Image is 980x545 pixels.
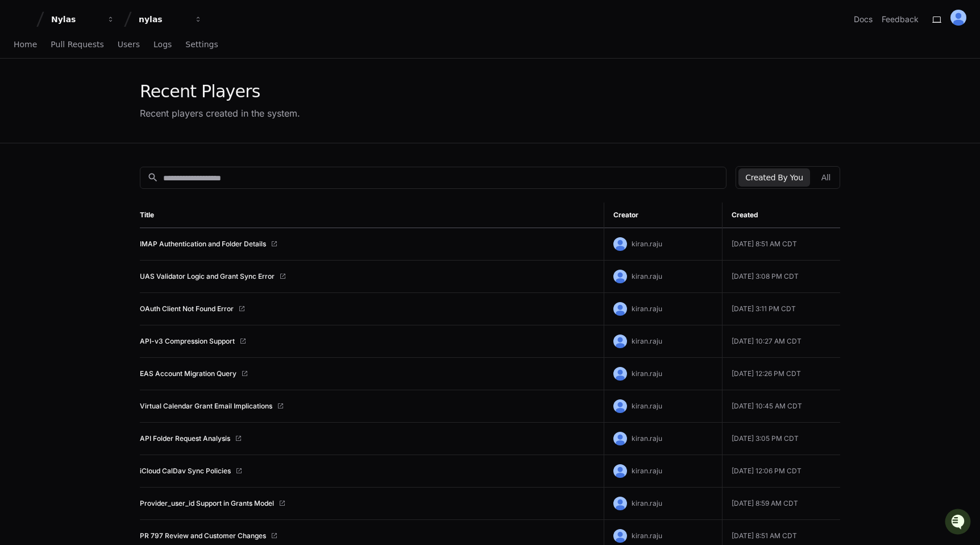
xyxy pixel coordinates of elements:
[632,434,662,443] span: kiran.raju
[604,203,722,228] th: Creator
[39,85,186,96] div: Start new chat
[140,434,230,443] a: API Folder Request Analysis
[140,81,300,102] div: Recent Players
[140,531,266,540] a: PR 797 Review and Customer Changes
[632,499,662,507] span: kiran.raju
[11,85,32,105] img: 1756235613930-3d25f9e4-fa56-45dd-b3ad-e072dfbd1548
[613,367,627,381] img: ALV-UjXdkCaxG7Ha6Z-zDHMTEPqXMlNFMnpHuOo2CVUViR2iaDDte_9HYgjrRZ0zHLyLySWwoP3Esd7mb4Ah-olhw-DLkFEvG...
[722,455,840,488] td: [DATE] 12:06 PM CDT
[140,466,231,476] a: iCloud CalDav Sync Policies
[140,272,275,281] a: UAS Validator Logic and Grant Sync Error
[153,32,172,58] a: Logs
[140,499,274,508] a: Provider_user_id Support in Grants Model
[632,531,662,540] span: kiran.raju
[722,203,840,228] th: Created
[950,10,966,26] img: ALV-UjXdkCaxG7Ha6Z-zDHMTEPqXMlNFMnpHuOo2CVUViR2iaDDte_9HYgjrRZ0zHLyLySWwoP3Esd7mb4Ah-olhw-DLkFEvG...
[613,237,627,251] img: ALV-UjXdkCaxG7Ha6Z-zDHMTEPqXMlNFMnpHuOo2CVUViR2iaDDte_9HYgjrRZ0zHLyLySWwoP3Esd7mb4Ah-olhw-DLkFEvG...
[147,172,159,183] mat-icon: search
[613,464,627,478] img: ALV-UjXdkCaxG7Ha6Z-zDHMTEPqXMlNFMnpHuOo2CVUViR2iaDDte_9HYgjrRZ0zHLyLySWwoP3Esd7mb4Ah-olhw-DLkFEvG...
[140,369,236,378] a: EAS Account Migration Query
[153,41,172,48] span: Logs
[613,497,627,510] img: ALV-UjXdkCaxG7Ha6Z-zDHMTEPqXMlNFMnpHuOo2CVUViR2iaDDte_9HYgjrRZ0zHLyLySWwoP3Esd7mb4Ah-olhw-DLkFEvG...
[11,11,34,34] img: PlayerZero
[722,390,840,423] td: [DATE] 10:45 AM CDT
[140,337,235,346] a: API-v3 Compression Support
[613,399,627,413] img: ALV-UjXdkCaxG7Ha6Z-zDHMTEPqXMlNFMnpHuOo2CVUViR2iaDDte_9HYgjrRZ0zHLyLySWwoP3Esd7mb4Ah-olhw-DLkFEvG...
[139,14,188,25] div: nylas
[632,369,662,378] span: kiran.raju
[722,423,840,455] td: [DATE] 3:05 PM CDT
[134,9,207,30] button: nylas
[738,168,809,187] button: Created By You
[854,14,873,25] a: Docs
[185,32,218,58] a: Settings
[722,293,840,325] td: [DATE] 3:11 PM CDT
[722,325,840,358] td: [DATE] 10:27 AM CDT
[632,466,662,475] span: kiran.raju
[632,304,662,313] span: kiran.raju
[632,337,662,345] span: kiran.raju
[140,402,272,411] a: Virtual Calendar Grant Email Implications
[882,14,919,25] button: Feedback
[51,41,103,48] span: Pull Requests
[140,240,266,249] a: IMAP Authentication and Folder Details
[613,270,627,283] img: ALV-UjXdkCaxG7Ha6Z-zDHMTEPqXMlNFMnpHuOo2CVUViR2iaDDte_9HYgjrRZ0zHLyLySWwoP3Esd7mb4Ah-olhw-DLkFEvG...
[722,228,840,261] td: [DATE] 8:51 AM CDT
[80,119,138,128] a: Powered byPylon
[47,9,119,30] button: Nylas
[140,106,300,120] div: Recent players created in the system.
[39,96,144,105] div: We're available if you need us!
[613,432,627,445] img: ALV-UjXdkCaxG7Ha6Z-zDHMTEPqXMlNFMnpHuOo2CVUViR2iaDDte_9HYgjrRZ0zHLyLySWwoP3Esd7mb4Ah-olhw-DLkFEvG...
[193,88,207,102] button: Start new chat
[632,402,662,410] span: kiran.raju
[113,119,138,128] span: Pylon
[118,41,140,48] span: Users
[722,358,840,390] td: [DATE] 12:26 PM CDT
[613,529,627,543] img: ALV-UjXdkCaxG7Ha6Z-zDHMTEPqXMlNFMnpHuOo2CVUViR2iaDDte_9HYgjrRZ0zHLyLySWwoP3Esd7mb4Ah-olhw-DLkFEvG...
[51,14,100,25] div: Nylas
[815,168,837,187] button: All
[722,261,840,293] td: [DATE] 3:08 PM CDT
[118,32,140,58] a: Users
[722,488,840,520] td: [DATE] 8:59 AM CDT
[140,203,604,228] th: Title
[140,304,234,313] a: OAuth Client Not Found Error
[14,41,37,48] span: Home
[613,302,627,316] img: ALV-UjXdkCaxG7Ha6Z-zDHMTEPqXMlNFMnpHuOo2CVUViR2iaDDte_9HYgjrRZ0zHLyLySWwoP3Esd7mb4Ah-olhw-DLkFEvG...
[185,41,218,48] span: Settings
[51,32,103,58] a: Pull Requests
[632,272,662,280] span: kiran.raju
[613,335,627,348] img: ALV-UjXdkCaxG7Ha6Z-zDHMTEPqXMlNFMnpHuOo2CVUViR2iaDDte_9HYgjrRZ0zHLyLySWwoP3Esd7mb4Ah-olhw-DLkFEvG...
[11,46,207,64] div: Welcome
[944,507,974,538] iframe: Open customer support
[14,32,37,58] a: Home
[632,240,662,248] span: kiran.raju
